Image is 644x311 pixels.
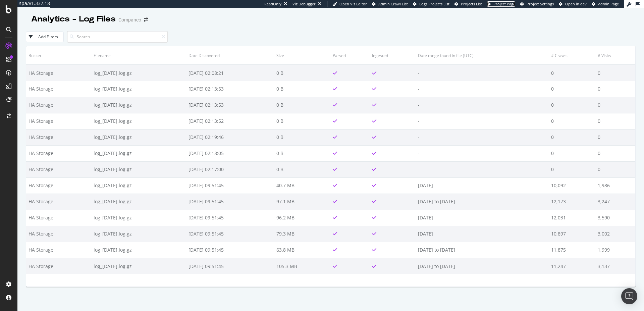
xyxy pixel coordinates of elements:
[549,97,595,113] td: 0
[416,81,549,97] td: -
[118,16,141,23] div: Companeo
[26,226,91,242] td: HA Storage
[413,1,449,7] a: Logs Projects List
[559,1,587,7] a: Open in dev
[26,81,91,97] td: HA Storage
[186,226,274,242] td: [DATE] 09:51:45
[416,242,549,258] td: [DATE] to [DATE]
[416,46,549,65] th: Date range found in file (UTC)
[549,129,595,145] td: 0
[26,194,91,210] td: HA Storage
[186,129,274,145] td: [DATE] 02:19:46
[91,81,186,97] td: log_[DATE].log.gz
[186,145,274,161] td: [DATE] 02:18:05
[549,177,595,194] td: 10,092
[549,194,595,210] td: 12,173
[274,46,330,65] th: Size
[621,288,637,304] div: Open Intercom Messenger
[595,177,635,194] td: 1,986
[549,161,595,177] td: 0
[595,226,635,242] td: 3,002
[26,161,91,177] td: HA Storage
[274,177,330,194] td: 40.7 MB
[274,226,330,242] td: 79.3 MB
[595,97,635,113] td: 0
[549,65,595,81] td: 0
[91,226,186,242] td: log_[DATE].log.gz
[274,81,330,97] td: 0 B
[26,242,91,258] td: HA Storage
[454,1,482,7] a: Projects List
[274,242,330,258] td: 63.8 MB
[333,1,367,7] a: Open Viz Editor
[26,32,64,42] button: Add Filters
[372,1,408,7] a: Admin Crawl List
[520,1,554,7] a: Project Settings
[274,129,330,145] td: 0 B
[186,242,274,258] td: [DATE] 09:51:45
[26,258,91,274] td: HA Storage
[416,97,549,113] td: -
[595,129,635,145] td: 0
[144,17,148,22] div: arrow-right-arrow-left
[549,242,595,258] td: 11,875
[595,194,635,210] td: 3,247
[186,65,274,81] td: [DATE] 02:08:21
[91,97,186,113] td: log_[DATE].log.gz
[274,113,330,129] td: 0 B
[416,194,549,210] td: [DATE] to [DATE]
[186,161,274,177] td: [DATE] 02:17:00
[91,46,186,65] th: Filename
[91,194,186,210] td: log_[DATE].log.gz
[416,161,549,177] td: -
[26,113,91,129] td: HA Storage
[595,145,635,161] td: 0
[549,258,595,274] td: 11,247
[419,1,449,6] span: Logs Projects List
[549,210,595,226] td: 12,031
[416,65,549,81] td: -
[186,46,274,65] th: Date Discovered
[595,242,635,258] td: 1,999
[186,81,274,97] td: [DATE] 02:13:53
[186,210,274,226] td: [DATE] 09:51:45
[91,129,186,145] td: log_[DATE].log.gz
[31,13,116,25] div: Analytics - Log Files
[592,1,619,7] a: Admin Page
[416,177,549,194] td: [DATE]
[565,1,587,6] span: Open in dev
[274,194,330,210] td: 97.1 MB
[416,210,549,226] td: [DATE]
[595,46,635,65] th: # Visits
[26,129,91,145] td: HA Storage
[274,210,330,226] td: 96.2 MB
[370,46,416,65] th: Ingested
[274,65,330,81] td: 0 B
[186,113,274,129] td: [DATE] 02:13:52
[292,1,317,7] div: Viz Debugger:
[26,145,91,161] td: HA Storage
[595,258,635,274] td: 3,137
[26,281,635,287] div: —
[595,161,635,177] td: 0
[26,46,91,65] th: Bucket
[91,210,186,226] td: log_[DATE].log.gz
[186,194,274,210] td: [DATE] 09:51:45
[416,145,549,161] td: -
[527,1,554,6] span: Project Settings
[26,97,91,113] td: HA Storage
[91,65,186,81] td: log_[DATE].log.gz
[493,1,515,6] span: Project Page
[549,113,595,129] td: 0
[91,258,186,274] td: log_[DATE].log.gz
[549,145,595,161] td: 0
[274,97,330,113] td: 0 B
[67,31,168,43] input: Search
[549,46,595,65] th: # Crawls
[91,145,186,161] td: log_[DATE].log.gz
[264,1,282,7] div: ReadOnly:
[595,81,635,97] td: 0
[595,113,635,129] td: 0
[186,258,274,274] td: [DATE] 09:51:45
[91,242,186,258] td: log_[DATE].log.gz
